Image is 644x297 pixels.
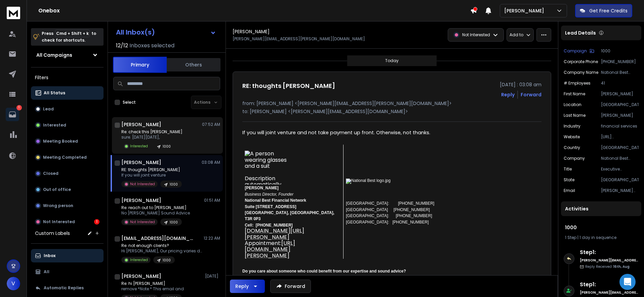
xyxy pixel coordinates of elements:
h3: Custom Labels [35,230,70,237]
p: 41 [601,81,639,86]
p: Automatic Replies [44,285,84,291]
p: Get Free Credits [589,7,628,14]
button: Get Free Credits [575,4,632,17]
p: [GEOGRAPHIC_DATA] [601,102,639,107]
p: Executive Business Director [601,166,639,172]
a: 1 [6,108,19,121]
h1: All Campaigns [36,52,72,58]
h1: [PERSON_NAME] [121,159,161,166]
button: Interested [31,118,104,132]
p: Interested [43,122,66,128]
button: Reply [230,280,265,293]
button: Others [167,57,220,72]
span: [GEOGRAPHIC_DATA], [GEOGRAPHIC_DATA], T3R 0P3 [245,210,335,221]
p: Not Interested [462,32,490,38]
p: Inbox [44,253,55,258]
p: Lead [43,106,54,112]
button: Closed [31,167,104,180]
h1: Onebox [38,7,470,15]
span: Business Director, Founder [245,192,293,197]
p: 12:22 AM [204,236,220,241]
p: Not Interested [43,219,75,225]
span: 1 Step [565,235,576,240]
span: [GEOGRAPHIC_DATA]: [PHONE_NUMBER] [346,220,429,225]
p: [GEOGRAPHIC_DATA] [601,145,639,150]
h6: Step 1 : [580,281,639,289]
span: Do you care about someone who could benefit from our expertise and sound advice? [242,269,406,274]
div: Forward [521,91,541,98]
button: All Status [31,86,104,100]
p: [DATE] : 03:08 am [500,81,541,88]
p: Wrong person [43,203,73,208]
div: 1 [94,219,99,225]
p: Re: check this [PERSON_NAME] [121,129,183,135]
a: [DOMAIN_NAME][URL][PERSON_NAME] [245,227,304,241]
p: [URL][DOMAIN_NAME] [601,134,639,140]
button: Out of office [31,183,104,196]
button: Campaign [564,48,594,54]
p: location [564,102,581,107]
p: sure. [DATE][DATE], [121,135,183,140]
p: 1000 [601,48,639,54]
p: 1 [16,105,22,110]
p: 1000 [163,258,171,263]
button: Meeting Completed [31,151,104,164]
p: First Name [564,91,585,97]
span: 16th, Aug [613,264,630,269]
h6: Step 1 : [580,248,639,256]
p: # Employees [564,81,591,86]
button: All Inbox(s) [111,26,222,39]
p: [PERSON_NAME][EMAIL_ADDRESS][PERSON_NAME][DOMAIN_NAME] [233,36,365,42]
p: Corporate Phone [564,59,598,64]
p: Reply Received [585,264,630,269]
p: title [564,166,572,172]
span: Cmd + Shift + k [55,30,90,37]
p: Email [564,188,575,193]
img: logo [7,7,20,19]
p: 1000 [170,182,178,187]
span: If you will joint venture and not take payment up front. Otherwise, not thanks. [242,129,430,136]
span: 1 day in sequence [579,235,616,240]
p: [PERSON_NAME][EMAIL_ADDRESS][PERSON_NAME][DOMAIN_NAME] [601,188,639,193]
p: 1000 [163,144,171,149]
span: Cell: [PHONE_NUMBER] [245,223,293,228]
h1: [PERSON_NAME] [233,28,270,35]
p: Lead Details [565,30,596,36]
p: National Best Financial Network [601,70,639,75]
p: All Status [44,90,65,96]
h3: Inboxes selected [129,42,174,50]
span: [GEOGRAPHIC_DATA]: [PHONE_NUMBER] [346,179,434,206]
p: National Best Financial Network [601,156,639,161]
img: A person wearing glasses and a suit Description automatically generated with medium confidence [245,151,295,185]
button: Not Interested1 [31,215,104,229]
button: Inbox [31,249,104,262]
p: from: [PERSON_NAME] <[PERSON_NAME][EMAIL_ADDRESS][PERSON_NAME][DOMAIN_NAME]> [242,100,541,107]
p: industry [564,123,580,129]
p: [PHONE_NUMBER] [601,59,639,64]
p: Re: not enough clients? [121,243,202,248]
label: Select [123,100,136,105]
div: Open Intercom Messenger [619,274,636,290]
button: V [7,277,20,290]
div: Reply [235,283,249,290]
p: Press to check for shortcuts. [42,30,96,44]
button: Reply [501,91,515,98]
div: Activities [561,201,641,216]
p: 03:08 AM [202,160,220,165]
h3: Filters [31,73,104,82]
span: Appointment: [245,239,295,259]
img: National Best logo.jpg [346,179,416,200]
a: [URL][DOMAIN_NAME][PERSON_NAME] [245,239,295,259]
div: | [565,235,637,240]
span: [GEOGRAPHIC_DATA] [PHONE_NUMBER] [346,207,430,212]
p: Interested [130,257,148,262]
button: Wrong person [31,199,104,212]
p: remove *Note:* This email and [121,286,184,292]
h1: 1000 [565,224,637,231]
span: National Best Financial Network [245,198,306,203]
h1: [PERSON_NAME] [121,273,161,280]
p: [PERSON_NAME] [504,7,547,14]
